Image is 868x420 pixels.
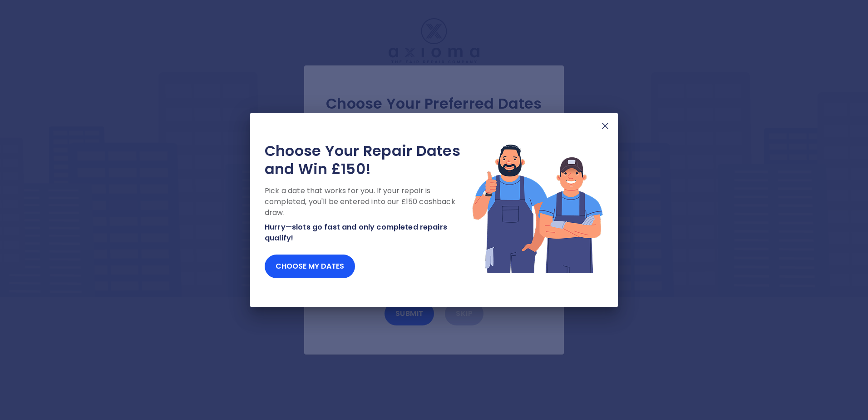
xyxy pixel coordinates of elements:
[472,142,603,275] img: Lottery
[265,255,355,278] button: Choose my dates
[265,142,472,178] h2: Choose Your Repair Dates and Win £150!
[265,222,472,244] p: Hurry—slots go fast and only completed repairs qualify!
[265,185,472,218] p: Pick a date that works for you. If your repair is completed, you'll be entered into our £150 cash...
[600,120,611,131] img: X Mark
